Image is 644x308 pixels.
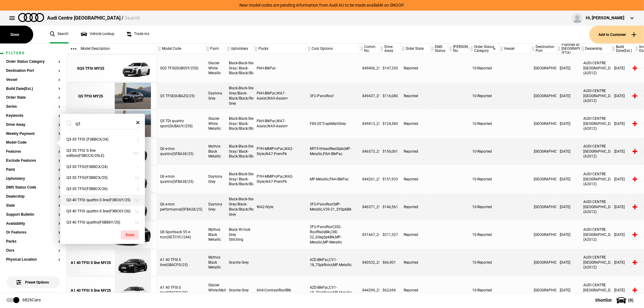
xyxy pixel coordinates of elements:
div: Daytona Grey [205,193,226,221]
div: AUDI CENTRE [GEOGRAPHIC_DATA] (A2012) [580,193,611,221]
div: [DATE] [557,55,580,82]
div: [GEOGRAPHIC_DATA] [531,221,557,248]
div: Reported [401,82,430,110]
div: Q5 TDI quattro sport(GUBAUY/25S) [157,110,205,137]
div: [PERSON_NAME] No [448,44,469,54]
div: 831667_24 [359,221,380,248]
div: 846573_25 [359,138,380,165]
div: 10-Reported [469,55,499,82]
button: Model Code [6,141,60,145]
div: [DATE] [557,82,580,110]
div: [GEOGRAPHIC_DATA] [531,55,557,82]
div: Q8 Sportback 55 e-tron(GETCVC/24A) [157,221,205,248]
div: Q5 TFSI(GUBAZG/25) [157,82,205,110]
div: $211,327 [380,221,401,248]
button: Done [121,230,139,240]
div: Granite Grey [226,249,254,276]
div: F80-20"5-spkMattGrey [307,110,359,137]
div: PYH-MMIProPac,WA2-Style,WA7-PremPk [254,138,307,165]
div: Hi, [PERSON_NAME] [586,15,624,21]
div: Glacier White Metallic [205,55,226,82]
section: Exclude Features [6,159,60,168]
div: [DATE] [611,55,634,82]
div: 10-Reported [469,277,499,304]
div: Q6 e-tron quattro(GFBA38/25) [157,138,205,165]
div: [DATE] [557,277,580,304]
section: Paint [6,168,60,177]
div: 3FU-PanoRoof,MP-Metallic,V39-21_5YSpkBlk [307,193,359,221]
div: Audi Centre [GEOGRAPHIC_DATA] / [47,15,140,21]
div: AUDI CENTRE [GEOGRAPHIC_DATA] (A2012) [580,82,611,110]
div: MP-Metallic,PAH-BlkPac [307,166,359,193]
div: [GEOGRAPHIC_DATA] [531,82,557,110]
div: [DATE] [557,166,580,193]
section: Build Date(Est.) [6,87,60,96]
div: [GEOGRAPHIC_DATA] [531,277,557,304]
div: 10-Reported [469,138,499,165]
div: Planned at [GEOGRAPHIC_DATA] (ETA) [557,44,580,54]
div: $66,901 [380,249,401,276]
div: AUDI CENTRE [GEOGRAPHIC_DATA] (A2012) [580,110,611,137]
div: SQ5 TFSI(GUBS5Y/25S) [157,55,205,82]
a: Vehicle Lookup [81,26,114,43]
div: 10-Reported [469,166,499,193]
div: Black-Black-Steel Gray/ Black-Black/Black/Black [226,138,254,165]
div: PAH-BlkPac [254,55,307,82]
div: [GEOGRAPHIC_DATA] [531,193,557,221]
div: Model Code [157,44,205,54]
section: Physical Location [6,258,60,267]
div: Granite Grey [226,277,254,304]
section: Features [6,150,60,159]
div: Black W/rock Grey Stitching [226,221,254,248]
div: Model Description [66,44,157,54]
button: Paint [6,168,60,172]
div: $156,061 [380,138,401,165]
div: 4ZD-BlkPac,CV1-18_7SpkRotor,MP-Metallic [307,277,359,304]
div: 10-Reported [469,249,499,276]
div: Drive Away [380,44,400,54]
div: AUDI CENTRE [GEOGRAPHIC_DATA] (A2012) [580,221,611,248]
button: Physical Location [6,258,60,262]
div: [DATE] [557,249,580,276]
button: Upholstery [6,177,60,181]
div: Black-Black-Steel Gray/ Black-Black/Black/Black [226,110,254,137]
div: 3FU-PanoRoof,3S2-RoofRailsBlk,C8E-22_6SegSpkBlk,MP-Metallic,MP-Metallic [307,221,359,248]
button: Q3 35 TFSI S line edition(F3BCCX/25LE) [60,145,145,161]
div: 6826 Cars [22,297,41,303]
div: DMS Status [430,44,448,54]
div: [DATE] [557,193,580,221]
div: 10-Reported [469,82,499,110]
div: PAH-BlkPac,WA7-Assist,WA9-Assist+ [254,82,307,110]
div: $147,320 [380,55,401,82]
section: Order State [6,96,60,105]
img: Audi_GUBAUY_25S_GX_2Y2Y_WA9_PAH_WA7_5MB_6FJ_WXC_PWL_PYH_F80_H65_(Nadin:_5MB_6FJ_C56_F80_H65_PAH_P... [112,110,154,138]
div: [GEOGRAPHIC_DATA] [531,110,557,137]
div: Reported [401,193,430,221]
span: Preset Options [18,273,49,284]
div: 10-Reported [469,193,499,221]
img: audi.png [18,13,44,22]
section: Order Status Category [6,60,60,69]
a: SQ5 TFSI MY25 [70,55,112,82]
button: Drive Away [6,123,60,127]
div: Daytona Grey [205,166,226,193]
div: Black-Black-Steel Grey/Black-Black/Black/Rock Grey [226,193,254,221]
section: Dealership [6,195,60,204]
div: Reported [401,110,430,137]
button: Exclude Features [6,159,60,163]
div: Reported [401,277,430,304]
section: Ours [6,249,60,258]
button: Keywords [6,114,60,118]
div: A1 40 TFSI S line MY25 [71,288,111,293]
a: A1 40 TFSI S line MY25 [70,249,112,276]
div: $124,585 [380,110,401,137]
div: PAH-BlkPac,WA7-Assist,WA9-Assist+ [254,110,307,137]
section: Support Bulletin [6,213,60,222]
div: 4ZD-BlkPac,CV1-18_7SpkRotor,MP-Metallic [307,249,359,276]
div: 846571_25 [359,193,380,221]
div: AUDI CENTRE [GEOGRAPHIC_DATA] (A2012) [580,166,611,193]
div: [GEOGRAPHIC_DATA] [531,138,557,165]
button: DMS Status Code [6,186,60,190]
button: Packs [6,240,60,244]
button: Weekly Payment [6,132,60,136]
